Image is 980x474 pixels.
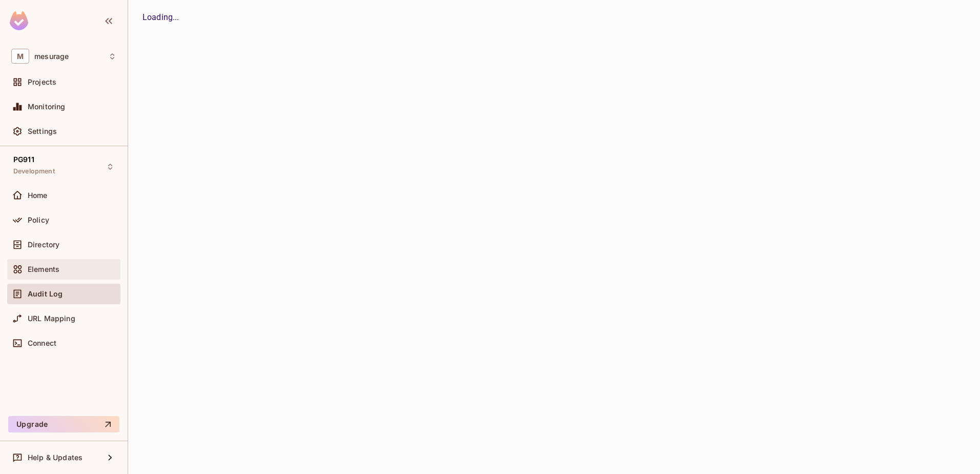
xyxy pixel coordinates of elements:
span: Connect [28,339,56,347]
span: Development [13,167,55,175]
span: Elements [28,265,59,273]
span: Help & Updates [28,453,83,462]
span: Settings [28,127,57,135]
button: Upgrade [8,416,119,432]
img: SReyMgAAAABJRU5ErkJggg== [10,11,28,30]
span: Directory [28,241,59,249]
span: Workspace: mesurage [34,52,69,61]
span: PG911 [13,155,34,164]
div: Loading... [142,11,966,24]
span: Monitoring [28,103,66,111]
span: Audit Log [28,290,63,298]
span: Projects [28,78,56,86]
span: URL Mapping [28,314,75,323]
span: M [11,49,29,64]
span: Home [28,191,48,200]
span: Policy [28,216,49,224]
